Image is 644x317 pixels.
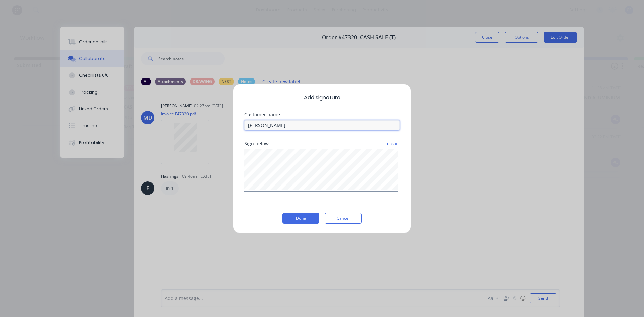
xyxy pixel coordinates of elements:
div: Customer name [244,112,400,117]
button: Cancel [325,213,362,224]
input: Enter customer name [244,120,400,130]
button: Done [282,213,319,224]
button: clear [387,138,398,150]
span: Add signature [244,94,400,102]
div: Sign below [244,141,400,146]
